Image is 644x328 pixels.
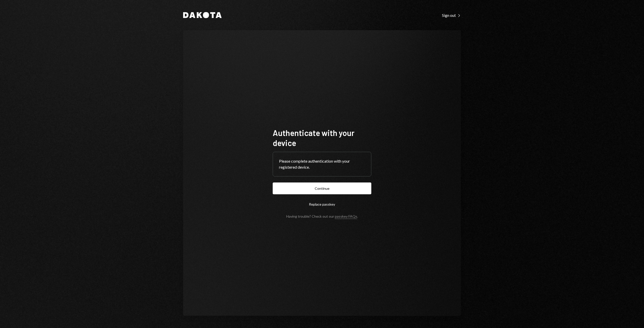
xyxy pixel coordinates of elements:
button: Continue [273,182,371,194]
a: Sign out [442,12,461,18]
h1: Authenticate with your device [273,128,371,148]
div: Please complete authentication with your registered device. [279,158,365,170]
div: Having trouble? Check out our . [286,214,358,218]
a: passkey FAQs [335,214,357,219]
button: Replace passkey [273,198,371,210]
div: Sign out [442,13,461,18]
